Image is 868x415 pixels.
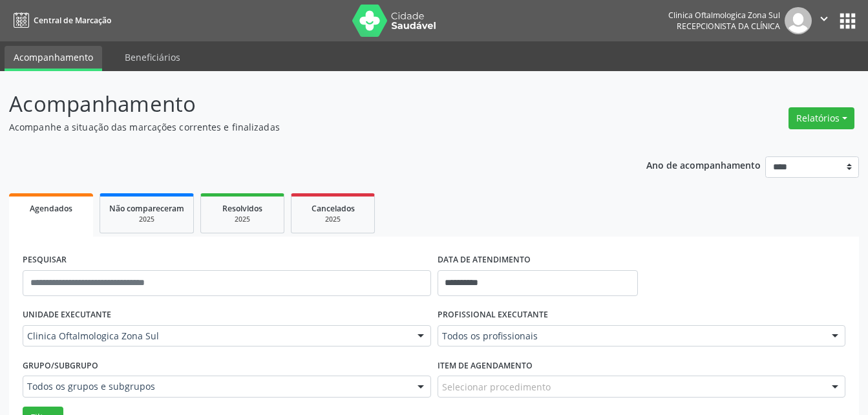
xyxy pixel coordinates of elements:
[789,107,854,129] button: Relatórios
[817,12,831,26] i: 
[438,305,548,325] label: PROFISSIONAL EXECUTANTE
[812,7,836,34] button: 
[109,203,184,214] span: Não compareceram
[312,203,355,214] span: Cancelados
[9,120,604,134] p: Acompanhe a situação das marcações correntes e finalizadas
[30,203,72,214] span: Agendados
[438,356,533,376] label: Item de agendamento
[34,15,111,26] span: Central de Marcação
[301,215,365,224] div: 2025
[668,10,780,21] div: Clinica Oftalmologica Zona Sul
[27,330,405,343] span: Clinica Oftalmologica Zona Sul
[836,10,859,32] button: apps
[442,330,820,343] span: Todos os profissionais
[116,46,189,69] a: Beneficiários
[210,215,275,224] div: 2025
[5,46,102,71] a: Acompanhamento
[9,88,604,120] p: Acompanhamento
[677,21,780,32] span: Recepcionista da clínica
[9,10,111,31] a: Central de Marcação
[23,250,67,270] label: PESQUISAR
[23,305,111,325] label: UNIDADE EXECUTANTE
[438,250,531,270] label: DATA DE ATENDIMENTO
[27,380,405,393] span: Todos os grupos e subgrupos
[646,156,761,173] p: Ano de acompanhamento
[442,380,551,394] span: Selecionar procedimento
[222,203,262,214] span: Resolvidos
[23,356,98,376] label: Grupo/Subgrupo
[109,215,184,224] div: 2025
[785,7,812,34] img: img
